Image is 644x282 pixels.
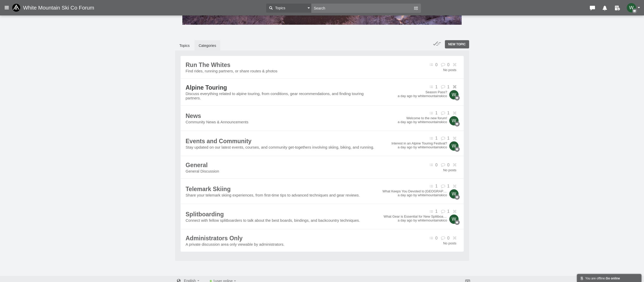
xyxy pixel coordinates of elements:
[447,236,450,241] span: 0
[186,62,231,68] a: Run The Whites
[186,138,252,144] a: Events and Community
[435,184,438,189] span: 1
[449,141,459,151] img: 83AiqeAAAABklEQVQDAO1nrz2uGMMZAAAAAElFTkSuQmCC
[398,120,412,124] time: a day ago
[449,90,459,99] img: 83AiqeAAAABklEQVQDAO1nrz2uGMMZAAAAAElFTkSuQmCC
[398,90,447,94] a: Season Pass?
[435,111,438,115] span: 1
[580,275,639,281] div: You are offline.
[435,236,438,241] span: 0
[449,116,459,125] img: 83AiqeAAAABklEQVQDAO1nrz2uGMMZAAAAAElFTkSuQmCC
[23,5,98,11] span: White Mountain Ski Co Forum
[418,218,447,222] a: whitemountainskico
[194,40,220,51] a: Categories
[398,145,412,149] time: a day ago
[447,111,450,115] span: 1
[186,84,227,91] a: Alpine Touring
[186,162,208,168] a: General
[435,85,438,89] span: 1
[398,193,412,197] time: a day ago
[435,209,438,214] span: 1
[418,145,447,149] a: whitemountainskico
[445,40,469,48] a: New Topic
[311,4,413,13] input: Search
[186,186,231,192] a: Telemark Skiing
[447,85,450,89] span: 1
[266,4,311,13] button: Topics
[447,209,450,214] span: 1
[627,3,636,12] img: 83AiqeAAAABklEQVQDAO1nrz2uGMMZAAAAAElFTkSuQmCC
[435,63,438,67] span: 0
[398,94,412,98] time: a day ago
[175,40,194,51] a: Topics
[447,136,450,141] span: 1
[449,189,459,199] img: 83AiqeAAAABklEQVQDAO1nrz2uGMMZAAAAAElFTkSuQmCC
[435,136,438,141] span: 1
[384,215,447,218] a: What Gear is Essential for New Splitboarders?
[447,63,450,67] span: 0
[418,120,447,124] a: whitemountainskico
[447,184,450,189] span: 1
[398,218,412,222] time: a day ago
[418,193,447,197] a: whitemountainskico
[382,189,447,193] a: What Keeps You Devoted to [GEOGRAPHIC_DATA] Skiing?
[186,113,201,119] a: News
[447,163,450,167] span: 0
[392,141,447,145] a: Interest in an Alpine Touring Festival?
[274,5,286,11] span: Topics
[449,215,459,224] img: 83AiqeAAAABklEQVQDAO1nrz2uGMMZAAAAAElFTkSuQmCC
[12,4,23,12] img: favicon-32x32_635f13c0-c808-41eb-b1b8-0451d2c30446.png
[186,235,243,242] a: Administrators Only
[606,277,620,280] strong: Go online
[418,94,447,98] a: whitemountainskico
[398,116,447,120] a: Welcome to the new forum!
[186,211,224,218] a: Splitboarding
[448,42,466,46] span: New Topic
[435,163,438,167] span: 0
[12,3,98,12] a: White Mountain Ski Co Forum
